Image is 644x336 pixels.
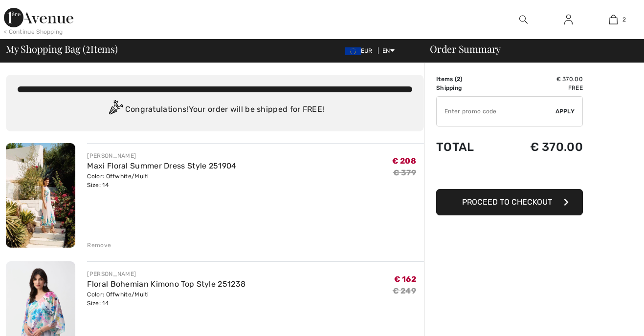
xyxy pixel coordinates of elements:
img: My Info [564,14,573,25]
a: Maxi Floral Summer Dress Style 251904 [87,161,236,170]
img: Maxi Floral Summer Dress Style 251904 [6,143,75,248]
span: 2 [622,15,626,24]
a: Sign In [556,14,580,26]
img: My Bag [609,14,618,25]
iframe: PayPal [436,164,583,186]
img: 1ère Avenue [4,8,73,27]
div: Order Summary [418,44,638,54]
div: [PERSON_NAME] [87,151,236,160]
div: [PERSON_NAME] [87,270,245,278]
div: < Continue Shopping [4,27,63,36]
td: € 370.00 [497,75,583,84]
span: € 162 [394,274,417,284]
img: Congratulation2.svg [106,100,125,120]
span: € 208 [392,156,417,166]
div: Color: Offwhite/Multi Size: 14 [87,172,236,189]
div: Congratulations! Your order will be shipped for FREE! [18,100,412,120]
div: Remove [87,241,111,250]
td: Free [497,84,583,92]
input: Promo code [437,97,555,126]
a: Floral Bohemian Kimono Top Style 251238 [87,279,245,289]
span: Apply [555,107,575,116]
img: Euro [345,47,361,55]
td: Shipping [436,84,497,92]
span: 2 [457,76,460,83]
span: My Shopping Bag ( Items) [6,44,118,54]
td: € 370.00 [497,130,583,164]
button: Proceed to Checkout [436,189,583,215]
a: 2 [592,14,636,25]
div: Color: Offwhite/Multi Size: 14 [87,290,245,308]
span: 2 [86,42,90,54]
td: Items ( ) [436,75,497,84]
span: EN [382,47,395,54]
s: € 249 [393,286,417,295]
td: Total [436,130,497,164]
span: EUR [345,47,377,54]
s: € 379 [393,168,417,177]
img: search the website [519,14,528,25]
span: Proceed to Checkout [462,197,552,207]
